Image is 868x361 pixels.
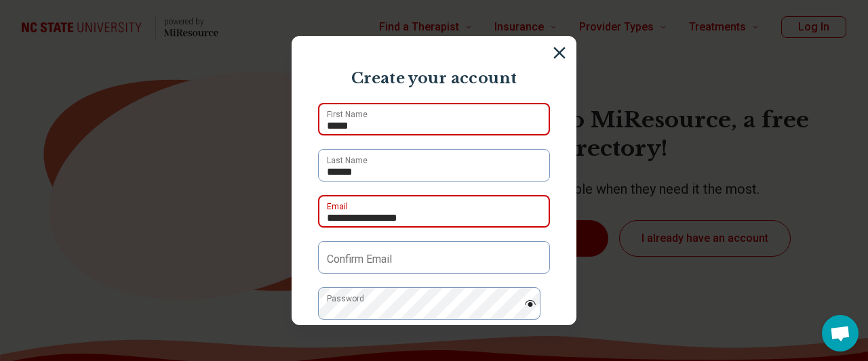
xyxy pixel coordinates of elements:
label: Email [327,200,348,213]
label: Confirm Email [327,251,392,268]
label: Last Name [327,154,368,167]
label: Password [327,293,364,305]
p: Create your account [305,68,563,89]
label: First Name [327,108,368,121]
img: password [524,300,536,307]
